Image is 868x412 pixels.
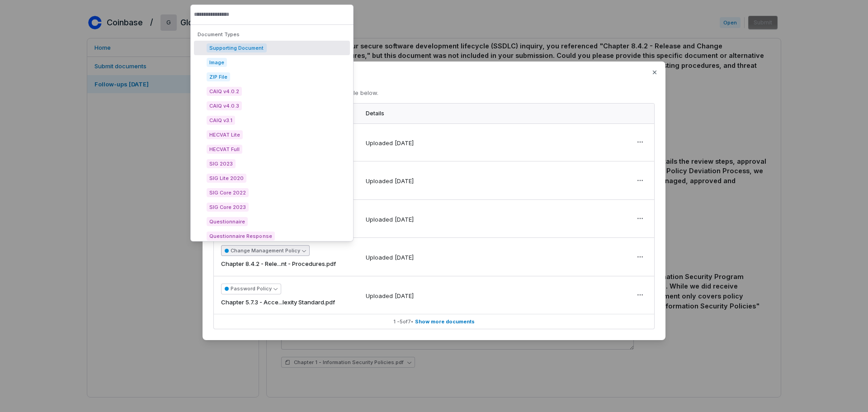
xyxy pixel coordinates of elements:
[221,298,335,307] span: Chapter 5.7.3 - Acce...lexity Standard.pdf
[207,232,275,241] span: Questionnaire Response
[415,318,475,325] span: Show more documents
[207,188,249,197] span: SIG Core 2022
[207,145,242,154] span: HECVAT Full
[395,177,414,186] div: [DATE]
[207,116,235,125] span: CAIQ v3.1
[221,260,336,269] span: Chapter 8.4.2 - Rele...nt - Procedures.pdf
[207,87,242,96] span: CAIQ v4.0.2
[214,314,654,329] button: 1 -5of7• Show more documents
[207,203,249,212] span: SIG Core 2023
[194,28,350,41] div: Document Types
[221,284,281,294] button: Password Policy
[213,72,655,81] h2: Upload Supporting Documents
[366,215,414,224] div: Uploaded
[207,130,243,139] span: HECVAT Lite
[366,177,414,186] div: Uploaded
[366,139,414,148] div: Uploaded
[395,253,414,262] div: [DATE]
[395,292,414,301] div: [DATE]
[366,110,619,117] div: Details
[395,215,414,224] div: [DATE]
[207,72,230,81] span: ZIP File
[207,58,227,67] span: Image
[207,174,246,183] span: SIG Lite 2020
[213,89,655,98] p: To upload additional files, drag them over the table below.
[366,292,414,301] div: Uploaded
[207,159,236,168] span: SIG 2023
[207,101,242,110] span: CAIQ v4.0.3
[366,253,414,262] div: Uploaded
[395,139,414,148] div: [DATE]
[207,217,248,226] span: Questionnaire
[221,245,310,256] button: Change Management Policy
[207,43,267,52] span: Supporting Document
